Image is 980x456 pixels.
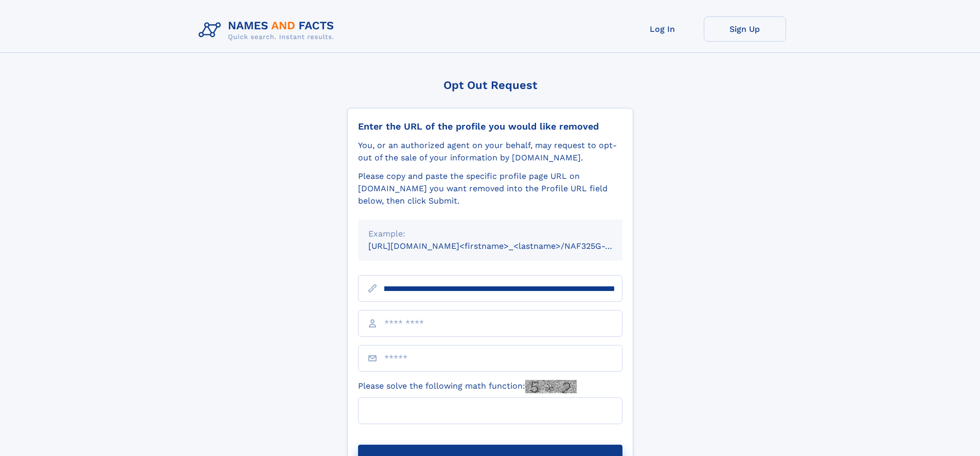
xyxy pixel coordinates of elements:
[358,380,577,393] label: Please solve the following math function:
[194,16,343,44] img: Logo Names and Facts
[358,121,622,132] div: Enter the URL of the profile you would like removed
[358,170,622,207] div: Please copy and paste the specific profile page URL on [DOMAIN_NAME] you want removed into the Pr...
[368,241,642,251] small: [URL][DOMAIN_NAME]<firstname>_<lastname>/NAF325G-xxxxxxxx
[347,79,633,92] div: Opt Out Request
[368,228,612,240] div: Example:
[358,139,622,164] div: You, or an authorized agent on your behalf, may request to opt-out of the sale of your informatio...
[704,16,786,42] a: Sign Up
[621,16,704,42] a: Log In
